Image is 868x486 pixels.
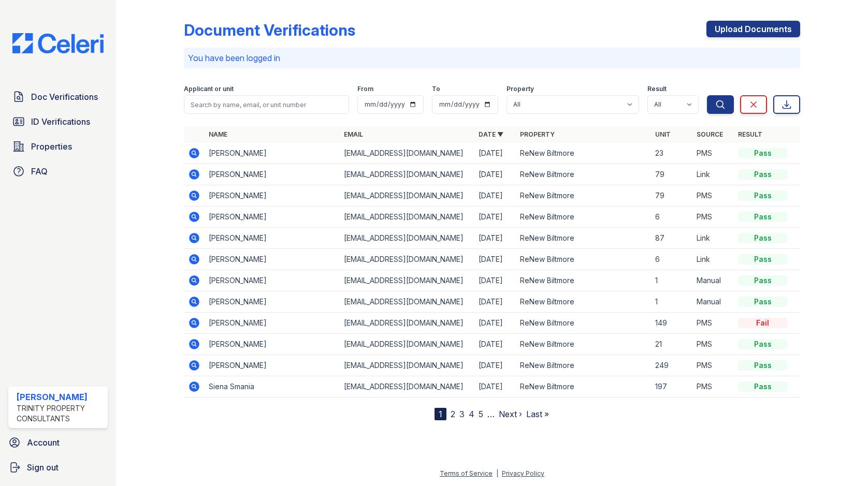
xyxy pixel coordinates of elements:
td: [EMAIL_ADDRESS][DOMAIN_NAME] [340,334,475,355]
label: Applicant or unit [184,85,234,93]
a: Name [209,130,227,138]
td: [DATE] [474,143,516,164]
div: Pass [738,275,788,286]
a: FAQ [8,161,108,182]
td: [DATE] [474,291,516,313]
td: [EMAIL_ADDRESS][DOMAIN_NAME] [340,291,475,313]
span: Sign out [27,461,59,474]
td: [DATE] [474,228,516,249]
span: ID Verifications [31,115,90,128]
td: Link [692,249,734,270]
a: Result [738,130,762,138]
td: 1 [651,291,692,313]
p: You have been logged in [188,52,796,64]
a: Terms of Service [440,469,493,477]
td: Link [692,228,734,249]
a: Property [520,130,555,138]
td: [DATE] [474,270,516,291]
td: 79 [651,185,692,207]
td: [EMAIL_ADDRESS][DOMAIN_NAME] [340,143,475,164]
div: Pass [738,190,788,201]
td: [PERSON_NAME] [205,185,340,207]
td: [EMAIL_ADDRESS][DOMAIN_NAME] [340,228,475,249]
a: Upload Documents [706,21,800,37]
td: [DATE] [474,334,516,355]
td: [DATE] [474,164,516,185]
a: Date ▼ [479,130,503,138]
a: Properties [8,136,108,157]
td: [DATE] [474,355,516,376]
td: ReNew Biltmore [516,228,651,249]
td: [EMAIL_ADDRESS][DOMAIN_NAME] [340,164,475,185]
td: ReNew Biltmore [516,249,651,270]
td: Manual [692,291,734,313]
div: Pass [738,381,788,392]
a: Email [344,130,363,138]
a: Last » [526,409,549,419]
a: Source [697,130,723,138]
div: Document Verifications [184,21,355,39]
td: 6 [651,249,692,270]
a: 4 [469,409,474,419]
div: [PERSON_NAME] [17,391,104,403]
a: Privacy Policy [502,469,544,477]
span: Doc Verifications [31,91,98,103]
td: ReNew Biltmore [516,376,651,397]
a: 5 [479,409,483,419]
a: 3 [459,409,465,419]
td: [DATE] [474,313,516,334]
div: Pass [738,297,788,307]
label: Result [647,85,667,93]
td: [EMAIL_ADDRESS][DOMAIN_NAME] [340,207,475,228]
td: ReNew Biltmore [516,313,651,334]
td: 79 [651,164,692,185]
td: PMS [692,355,734,376]
td: [PERSON_NAME] [205,355,340,376]
img: CE_Logo_Blue-a8612792a0a2168367f1c8372b55b34899dd931a85d93a1a3d3e32e68fde9ad4.png [4,33,112,53]
a: Next › [499,409,522,419]
a: Account [4,432,112,453]
td: PMS [692,376,734,397]
a: Unit [655,130,671,138]
td: ReNew Biltmore [516,207,651,228]
a: Sign out [4,457,112,478]
td: Link [692,164,734,185]
td: [PERSON_NAME] [205,334,340,355]
div: Pass [738,360,788,371]
div: Pass [738,212,788,222]
div: | [496,469,498,477]
td: ReNew Biltmore [516,164,651,185]
td: 23 [651,143,692,164]
span: … [487,408,495,420]
td: [DATE] [474,249,516,270]
td: ReNew Biltmore [516,143,651,164]
td: [DATE] [474,376,516,397]
td: [DATE] [474,185,516,207]
td: PMS [692,334,734,355]
div: Pass [738,233,788,243]
td: PMS [692,207,734,228]
td: [EMAIL_ADDRESS][DOMAIN_NAME] [340,355,475,376]
div: Trinity Property Consultants [17,403,104,424]
td: 87 [651,228,692,249]
span: Properties [31,140,72,153]
td: 1 [651,270,692,291]
label: To [432,85,440,93]
div: Pass [738,169,788,180]
a: 2 [451,409,455,419]
td: PMS [692,185,734,207]
td: ReNew Biltmore [516,334,651,355]
td: [PERSON_NAME] [205,313,340,334]
td: [PERSON_NAME] [205,207,340,228]
div: Pass [738,254,788,264]
input: Search by name, email, or unit number [184,95,349,114]
td: [PERSON_NAME] [205,249,340,270]
div: Fail [738,318,788,328]
div: 1 [435,408,446,420]
td: [EMAIL_ADDRESS][DOMAIN_NAME] [340,249,475,270]
td: PMS [692,143,734,164]
td: 21 [651,334,692,355]
a: ID Verifications [8,111,108,132]
div: Pass [738,148,788,158]
span: FAQ [31,165,48,178]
